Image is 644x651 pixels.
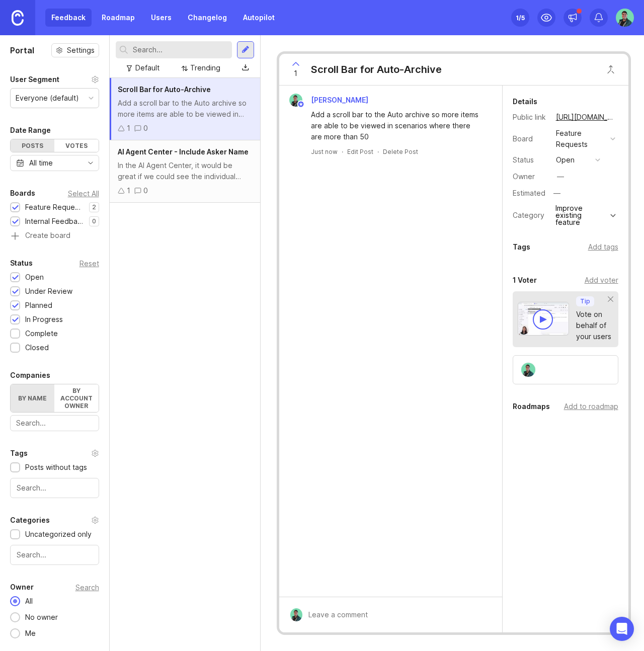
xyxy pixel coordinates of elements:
div: Tags [513,241,530,253]
div: All [20,596,38,607]
div: Tags [10,447,28,459]
p: 2 [92,203,96,211]
div: Details [513,96,537,108]
div: All time [29,157,53,169]
button: 1/5 [511,9,529,27]
div: Feature Requests [556,128,606,150]
span: [PERSON_NAME] [311,96,368,104]
div: Internal Feedback [25,216,84,227]
div: In Progress [25,314,63,325]
div: 1 [127,123,130,134]
div: Scroll Bar for Auto-Archive [311,62,442,76]
div: Posts [11,139,54,152]
div: Estimated [513,190,545,197]
input: Search... [17,482,93,494]
div: 0 [143,123,148,134]
div: Planned [25,300,52,311]
div: Feature Requests [25,202,84,213]
a: Scroll Bar for Auto-ArchiveAdd a scroll bar to the Auto archive so more items are able to be view... [110,78,260,140]
div: Vote on behalf of your users [576,309,611,342]
p: 0 [92,217,96,225]
div: Search [75,585,99,590]
div: Reset [79,261,99,266]
a: Noah[PERSON_NAME] [283,94,376,107]
div: Open Intercom Messenger [610,617,634,641]
label: By account owner [54,384,98,412]
div: Complete [25,328,58,339]
a: Just now [311,147,338,156]
span: Scroll Bar for Auto-Archive [118,85,211,94]
span: 1 [294,68,297,79]
span: AI Agent Center - Include Asker Name [118,147,249,156]
div: Add a scroll bar to the Auto archive so more items are able to be viewed in scenarios where there... [118,98,252,120]
div: Trending [190,62,220,73]
div: Categories [10,514,50,526]
div: User Segment [10,73,59,86]
div: Boards [10,187,35,199]
div: open [556,154,575,166]
div: Posts without tags [25,462,87,473]
div: 1 [127,185,130,196]
a: AI Agent Center - Include Asker NameIn the AI Agent Center, it would be great if we could see the... [110,140,260,203]
span: Settings [67,45,95,55]
div: Edit Post [347,147,373,156]
div: Add voter [585,275,618,286]
a: Changelog [182,9,233,27]
p: Tip [580,297,590,305]
div: Everyone (default) [16,93,79,104]
div: · [342,147,343,156]
button: Close button [601,59,621,79]
div: Public link [513,112,548,123]
button: Settings [51,43,99,57]
a: Roadmap [96,9,141,27]
div: Roadmaps [513,400,550,413]
div: Category [513,210,548,221]
img: Canny Home [12,10,24,26]
div: Me [20,628,41,639]
h1: Portal [10,44,34,56]
div: Board [513,133,548,144]
div: Select All [68,191,99,196]
div: Add tags [588,241,618,253]
input: Search... [133,44,228,55]
div: Status [513,154,548,166]
div: In the AI Agent Center, it would be great if we could see the individual question-askers name nex... [118,160,252,182]
div: Uncategorized only [25,529,92,540]
div: Default [135,62,159,73]
div: 0 [143,185,148,196]
div: Status [10,257,33,269]
img: Noah [520,363,536,377]
img: member badge [297,101,304,108]
div: 1 Voter [513,274,537,286]
a: Create board [10,232,99,241]
div: Add a scroll bar to the Auto archive so more items are able to be viewed in scenarios where there... [311,109,482,142]
div: — [550,187,563,200]
div: Add to roadmap [564,401,618,412]
img: video-thumbnail-vote-d41b83416815613422e2ca741bf692cc.jpg [518,302,569,336]
div: — [557,171,564,182]
button: Noah [616,9,634,27]
svg: toggle icon [83,159,99,167]
img: Noah [615,9,635,27]
label: By name [11,384,54,412]
div: Closed [25,342,49,353]
a: [URL][DOMAIN_NAME] [553,111,618,124]
div: Improve existing feature [555,205,608,226]
div: 1 /5 [516,11,525,25]
div: Owner [513,171,548,182]
a: Users [145,9,178,27]
div: · [377,147,379,156]
a: Autopilot [237,9,281,27]
div: Votes [54,139,98,152]
div: Under Review [25,286,72,297]
div: Delete Post [383,147,418,156]
img: Noah [288,94,303,107]
div: Date Range [10,124,51,136]
img: Noah [289,608,303,621]
input: Search... [17,549,93,560]
div: Open [25,272,44,283]
input: Search... [16,418,93,429]
div: Companies [10,369,50,381]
